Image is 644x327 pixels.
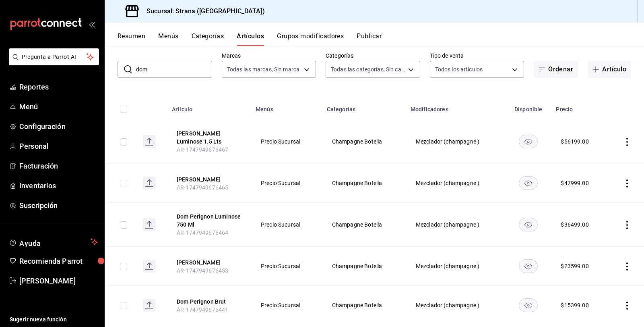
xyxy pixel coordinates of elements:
[19,101,98,112] span: Menú
[332,302,396,308] span: Champagne Botella
[416,222,495,227] span: Mezclador (champagne )
[177,306,228,313] span: AR-1747949676441
[19,256,98,267] span: Recomienda Parrot
[261,263,312,269] span: Precio Sucursal
[430,53,524,58] label: Tipo de venta
[261,302,312,308] span: Precio Sucursal
[519,176,538,190] button: availability-product
[192,32,224,46] button: Categorías
[332,139,396,144] span: Champagne Botella
[177,175,241,183] button: edit-product-location
[416,180,495,186] span: Mezclador (champagne )
[167,94,251,120] th: Artículo
[19,81,98,92] span: Reportes
[237,32,264,46] button: Artículos
[118,32,644,46] div: navigation tabs
[222,53,316,58] label: Marcas
[326,53,420,58] label: Categorías
[177,267,228,274] span: AR-1747949676453
[561,301,588,309] div: $ 15399.00
[227,65,300,73] span: Todas las marcas, Sin marca
[623,302,631,310] button: actions
[332,180,396,186] span: Champagne Botella
[331,65,405,73] span: Todas las categorías, Sin categoría
[9,48,99,65] button: Pregunta a Parrot AI
[623,138,631,146] button: actions
[561,179,588,187] div: $ 47999.00
[561,137,588,146] div: $ 56199.00
[623,179,631,187] button: actions
[623,262,631,271] button: actions
[19,121,98,132] span: Configuración
[19,180,98,191] span: Inventarios
[177,298,241,306] button: edit-product-location
[519,298,538,312] button: availability-product
[416,302,495,308] span: Mezclador (champagne )
[416,139,495,144] span: Mezclador (champagne )
[332,222,396,227] span: Champagne Botella
[506,94,551,120] th: Disponible
[177,129,241,146] button: edit-product-location
[19,237,87,247] span: Ayuda
[19,160,98,171] span: Facturación
[177,212,241,229] button: edit-product-location
[19,141,98,152] span: Personal
[140,6,265,16] h3: Sucursal: Strana ([GEOGRAPHIC_DATA])
[551,94,607,120] th: Precio
[177,184,228,191] span: AR-1747949676465
[177,258,241,267] button: edit-product-location
[118,32,145,46] button: Resumen
[6,58,99,67] a: Pregunta a Parrot AI
[519,259,538,273] button: availability-product
[19,200,98,211] span: Suscripción
[261,222,312,227] span: Precio Sucursal
[406,94,506,120] th: Modificadores
[277,32,344,46] button: Grupos modificadores
[519,218,538,231] button: availability-product
[561,221,588,229] div: $ 36499.00
[261,139,312,144] span: Precio Sucursal
[322,94,406,120] th: Categorías
[177,229,228,236] span: AR-1747949676464
[435,65,483,73] span: Todos los artículos
[588,61,631,78] button: Artículo
[261,180,312,186] span: Precio Sucursal
[136,61,212,77] input: Buscar artículo
[10,315,98,324] span: Sugerir nueva función
[89,21,95,27] button: open_drawer_menu
[416,263,495,269] span: Mezclador (champagne )
[534,61,578,78] button: Ordenar
[177,146,228,153] span: AR-1747949676467
[251,94,322,120] th: Menús
[623,221,631,229] button: actions
[332,263,396,269] span: Champagne Botella
[519,135,538,148] button: availability-product
[22,53,87,61] span: Pregunta a Parrot AI
[357,32,382,46] button: Publicar
[19,275,98,286] span: [PERSON_NAME]
[158,32,178,46] button: Menús
[561,262,588,270] div: $ 23599.00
